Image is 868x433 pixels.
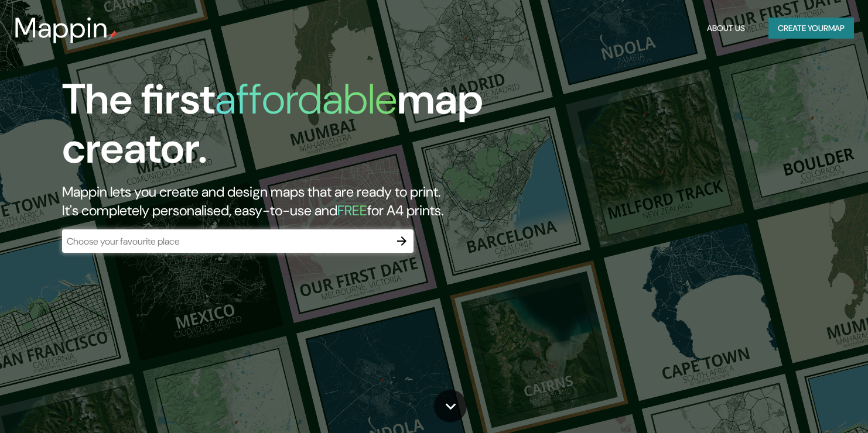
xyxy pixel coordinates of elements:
h3: Mappin [14,12,108,44]
input: Choose your favourite place [62,235,390,248]
h5: FREE [337,201,367,219]
button: About Us [702,18,750,39]
h2: Mappin lets you create and design maps that are ready to print. It's completely personalised, eas... [62,183,496,220]
h1: affordable [215,72,397,126]
button: Create yourmap [768,18,854,39]
img: mappin-pin [108,30,118,40]
h1: The first map creator. [62,75,496,183]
